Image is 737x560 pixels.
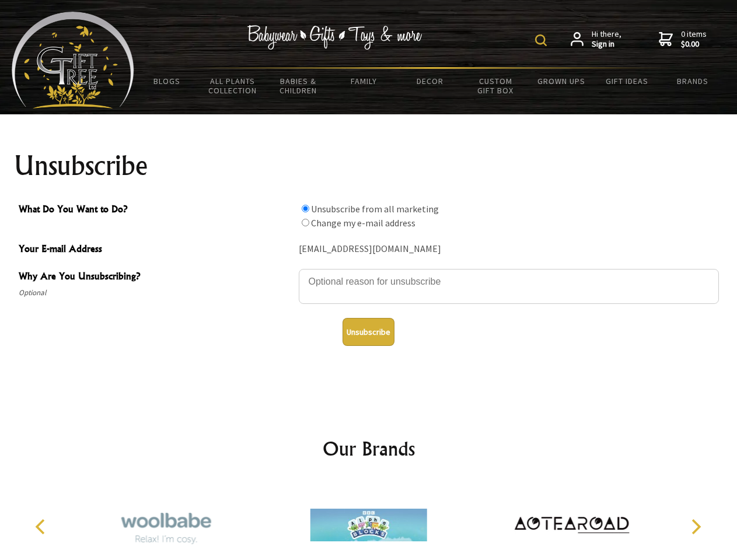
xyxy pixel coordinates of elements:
a: Hi there,Sign in [571,29,621,50]
input: What Do You Want to Do? [302,219,309,226]
img: Babywear - Gifts - Toys & more [247,25,422,50]
a: Custom Gift Box [463,69,529,103]
span: 0 items [681,29,707,50]
a: Decor [397,69,463,93]
button: Unsubscribe [343,318,394,346]
a: Family [331,69,397,93]
h1: Unsubscribe [14,152,724,180]
a: Babies & Children [266,69,331,103]
a: All Plants Collection [200,69,266,103]
span: Hi there, [592,29,621,50]
button: Previous [29,514,55,540]
h2: Our Brands [23,435,714,463]
span: Why Are You Unsubscribing? [19,269,293,286]
span: Your E-mail Address [19,242,293,258]
input: What Do You Want to Do? [302,205,309,212]
a: Gift Ideas [594,69,660,93]
textarea: Why Are You Unsubscribing? [299,269,719,304]
a: 0 items$0.00 [659,29,707,50]
strong: Sign in [592,39,621,50]
a: BLOGS [134,69,200,93]
a: Brands [660,69,726,93]
img: Babyware - Gifts - Toys and more... [12,12,134,108]
strong: $0.00 [681,39,707,50]
img: product search [535,34,547,46]
label: Unsubscribe from all marketing [311,203,439,215]
span: What Do You Want to Do? [19,202,293,219]
button: Next [683,514,708,540]
div: [EMAIL_ADDRESS][DOMAIN_NAME] [299,240,719,258]
a: Grown Ups [528,69,594,93]
span: Optional [19,286,293,300]
label: Change my e-mail address [311,217,415,229]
